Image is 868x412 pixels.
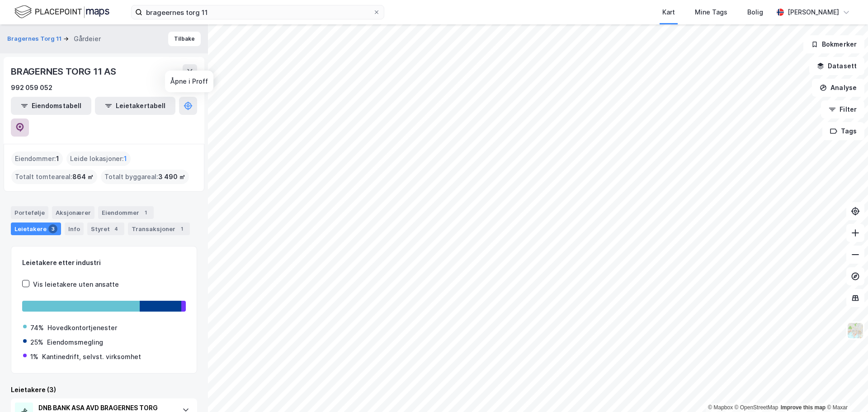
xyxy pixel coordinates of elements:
div: 992 059 052 [11,82,52,93]
div: Totalt byggareal : [101,170,189,184]
div: Bolig [747,7,763,18]
div: 3 [48,224,57,233]
div: Leietakere etter industri [22,257,186,268]
span: 864 ㎡ [72,171,94,182]
span: 1 [124,153,127,164]
div: BRAGERNES TORG 11 AS [11,64,118,79]
div: Aksjonærer [52,206,94,219]
div: Eiendommer : [11,152,63,166]
span: 1 [56,153,59,164]
div: Vis leietakere uten ansatte [33,279,119,290]
button: Bokmerker [803,35,864,53]
div: Totalt tomteareal : [11,170,97,184]
div: Gårdeier [74,33,101,44]
div: Kontrollprogram for chat [823,369,868,412]
div: 4 [112,224,121,233]
button: Tilbake [168,32,201,46]
button: Eiendomstabell [11,97,91,115]
span: 3 490 ㎡ [158,171,185,182]
button: Analyse [812,79,864,97]
div: Leietakere [11,223,61,235]
button: Bragernes Torg 11 [7,34,63,43]
div: 74% [30,322,44,333]
div: Eiendomsmegling [47,337,103,348]
div: Info [65,223,84,235]
div: 1 [177,224,186,233]
button: Tags [822,122,864,140]
div: Kart [662,7,675,18]
div: Transaksjoner [128,223,190,235]
a: OpenStreetMap [735,404,778,411]
div: Leide lokasjoner : [66,152,131,166]
a: Mapbox [708,404,733,411]
img: logo.f888ab2527a4732fd821a326f86c7f29.svg [14,4,109,20]
div: Hovedkontortjenester [47,322,117,333]
a: Improve this map [781,404,826,411]
button: Leietakertabell [95,97,175,115]
input: Søk på adresse, matrikkel, gårdeiere, leietakere eller personer [142,5,373,19]
div: Mine Tags [695,7,727,18]
img: Z [847,322,864,339]
div: Styret [87,223,124,235]
div: Kantinedrift, selvst. virksomhet [42,351,141,362]
button: Filter [821,100,864,118]
iframe: Chat Widget [823,369,868,412]
div: Portefølje [11,206,48,219]
div: Eiendommer [98,206,154,219]
button: Datasett [809,57,864,75]
div: 25% [30,337,43,348]
div: 1% [30,351,38,362]
div: Leietakere (3) [11,384,197,395]
div: 1 [141,208,150,217]
div: [PERSON_NAME] [788,7,839,18]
